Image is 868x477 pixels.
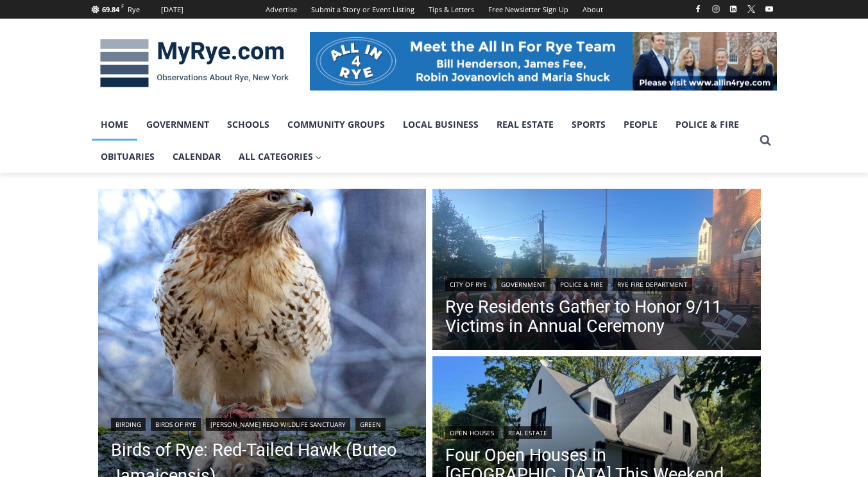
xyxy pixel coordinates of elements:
[445,278,491,291] a: City of Rye
[355,418,386,431] a: Green
[744,1,759,17] a: X
[504,426,552,439] a: Real Estate
[394,108,488,141] a: Local Business
[762,1,777,17] a: YouTube
[432,189,761,353] img: (PHOTO: The City of Rye's annual September 11th Commemoration Ceremony on Thursday, September 11,...
[121,3,124,10] span: F
[92,30,297,97] img: MyRye.com
[708,1,724,17] a: Instagram
[445,275,748,291] div: | | |
[218,108,278,141] a: Schools
[310,32,777,90] img: All in for Rye
[615,108,667,141] a: People
[137,108,218,141] a: Government
[239,150,322,164] span: All Categories
[206,418,350,431] a: [PERSON_NAME] Read Wildlife Sanctuary
[497,278,550,291] a: Government
[445,426,498,439] a: Open Houses
[102,4,119,14] span: 69.84
[432,189,761,353] a: Read More Rye Residents Gather to Honor 9/11 Victims in Annual Ceremony
[445,424,748,439] div: |
[164,141,230,173] a: Calendar
[161,4,183,15] div: [DATE]
[92,108,137,141] a: Home
[613,278,692,291] a: Rye Fire Department
[445,297,748,336] a: Rye Residents Gather to Honor 9/11 Victims in Annual Ceremony
[128,4,140,15] div: Rye
[92,108,754,173] nav: Primary Navigation
[667,108,748,141] a: Police & Fire
[754,129,777,152] button: View Search Form
[92,141,164,173] a: Obituaries
[556,278,608,291] a: Police & Fire
[278,108,394,141] a: Community Groups
[563,108,615,141] a: Sports
[230,141,331,173] a: All Categories
[726,1,741,17] a: Linkedin
[690,1,706,17] a: Facebook
[111,418,146,431] a: Birding
[488,108,563,141] a: Real Estate
[151,418,201,431] a: Birds of Rye
[111,415,414,431] div: | | |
